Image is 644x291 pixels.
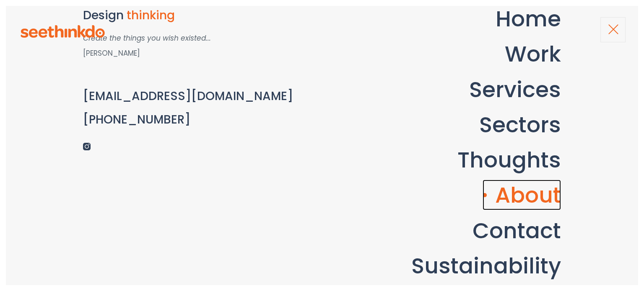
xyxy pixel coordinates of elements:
[457,74,561,105] a: Services
[445,144,561,175] a: Thoughts
[483,180,561,210] a: About
[83,88,293,104] a: [EMAIL_ADDRESS][DOMAIN_NAME]
[21,25,105,38] img: see-think-do-logo.png
[399,250,561,281] a: Sustainability
[460,215,561,246] a: Contact
[83,111,190,128] a: [PHONE_NUMBER]
[83,143,91,150] img: instagram-dark.png
[467,109,561,140] a: Sectors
